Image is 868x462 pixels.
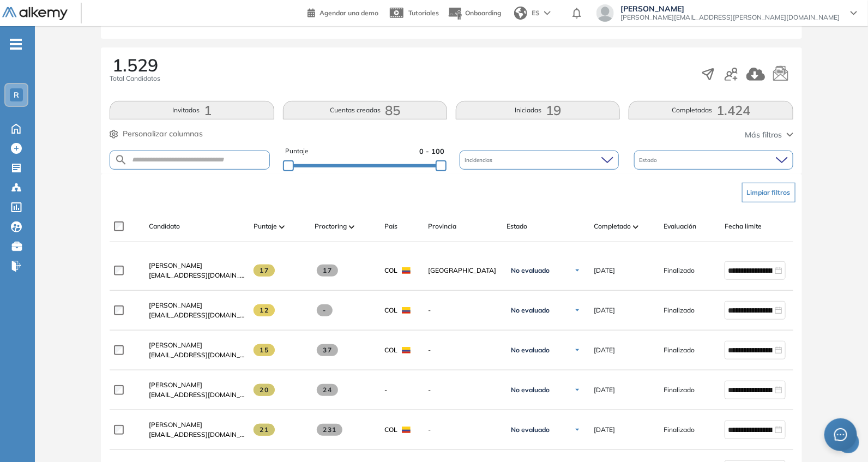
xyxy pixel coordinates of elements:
[317,424,342,436] span: 231
[544,11,551,15] img: arrow
[254,221,277,231] span: Puntaje
[149,340,245,350] a: [PERSON_NAME]
[594,345,615,355] span: [DATE]
[574,347,581,353] img: Ícono de flecha
[149,420,245,430] a: [PERSON_NAME]
[149,430,245,440] span: [EMAIL_ADDRESS][DOMAIN_NAME]
[149,261,202,269] span: [PERSON_NAME]
[574,307,581,314] img: Ícono de flecha
[110,74,160,83] span: Total Candidatos
[320,9,378,17] span: Agendar una demo
[594,305,615,315] span: [DATE]
[384,385,387,395] span: -
[594,266,615,275] span: [DATE]
[428,305,498,315] span: -
[149,261,245,271] a: [PERSON_NAME]
[149,421,202,429] span: [PERSON_NAME]
[448,2,501,25] button: Onboarding
[384,221,397,231] span: País
[594,425,615,435] span: [DATE]
[725,221,762,231] span: Fecha límite
[254,304,275,316] span: 12
[114,153,128,167] img: SEARCH_ALT
[834,428,847,441] span: message
[664,266,695,275] span: Finalizado
[317,344,338,356] span: 37
[402,267,411,274] img: COL
[149,390,245,400] span: [EMAIL_ADDRESS][DOMAIN_NAME]
[640,156,660,164] span: Estado
[254,384,275,396] span: 20
[384,305,397,315] span: COL
[511,386,550,394] span: No evaluado
[664,221,696,231] span: Evaluación
[110,128,203,140] button: Personalizar columnas
[149,221,180,231] span: Candidato
[664,425,695,435] span: Finalizado
[254,424,275,436] span: 21
[149,350,245,360] span: [EMAIL_ADDRESS][DOMAIN_NAME]
[149,341,202,349] span: [PERSON_NAME]
[428,221,456,231] span: Provincia
[511,425,550,434] span: No evaluado
[149,271,245,280] span: [EMAIL_ADDRESS][DOMAIN_NAME]
[460,151,619,170] div: Incidencias
[10,43,22,45] i: -
[402,427,411,433] img: COL
[514,7,527,20] img: world
[384,425,397,435] span: COL
[308,5,378,19] a: Agendar una demo
[149,301,245,310] a: [PERSON_NAME]
[428,385,498,395] span: -
[532,8,540,18] span: ES
[594,385,615,395] span: [DATE]
[149,301,202,309] span: [PERSON_NAME]
[742,183,795,202] button: Limpiar filtros
[633,225,638,229] img: [missing "en.ARROW_ALT" translation]
[745,129,782,141] span: Más filtros
[745,129,793,141] button: Más filtros
[283,101,447,119] button: Cuentas creadas85
[574,267,581,274] img: Ícono de flecha
[149,310,245,320] span: [EMAIL_ADDRESS][DOMAIN_NAME]
[254,344,275,356] span: 15
[112,56,158,74] span: 1.529
[428,345,498,355] span: -
[317,384,338,396] span: 24
[620,4,840,13] span: [PERSON_NAME]
[419,146,444,157] span: 0 - 100
[574,387,581,393] img: Ícono de flecha
[664,385,695,395] span: Finalizado
[384,345,397,355] span: COL
[285,146,309,157] span: Puntaje
[254,265,275,277] span: 17
[110,101,274,119] button: Invitados1
[14,91,19,99] span: R
[315,221,347,231] span: Proctoring
[511,346,550,355] span: No evaluado
[664,345,695,355] span: Finalizado
[384,266,397,275] span: COL
[408,9,439,17] span: Tutoriales
[507,221,527,231] span: Estado
[402,307,411,314] img: COL
[2,7,68,21] img: Logo
[402,347,411,353] img: COL
[574,427,581,433] img: Ícono de flecha
[511,266,550,275] span: No evaluado
[123,128,203,140] span: Personalizar columnas
[465,156,495,164] span: Incidencias
[428,266,498,275] span: [GEOGRAPHIC_DATA]
[465,9,501,17] span: Onboarding
[629,101,793,119] button: Completadas1.424
[428,425,498,435] span: -
[511,306,550,315] span: No evaluado
[279,225,285,229] img: [missing "en.ARROW_ALT" translation]
[317,265,338,277] span: 17
[664,305,695,315] span: Finalizado
[149,380,245,390] a: [PERSON_NAME]
[149,381,202,389] span: [PERSON_NAME]
[594,221,631,231] span: Completado
[620,13,840,22] span: [PERSON_NAME][EMAIL_ADDRESS][PERSON_NAME][DOMAIN_NAME]
[349,225,354,229] img: [missing "en.ARROW_ALT" translation]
